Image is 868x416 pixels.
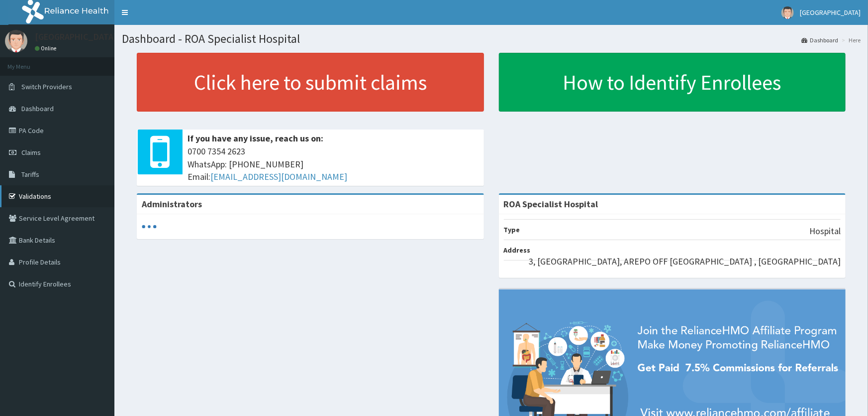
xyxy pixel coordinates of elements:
[21,82,72,91] span: Switch Providers
[5,30,27,52] img: User Image
[188,145,479,183] span: 0700 7354 2623 WhatsApp: [PHONE_NUMBER] Email:
[142,198,202,210] b: Administrators
[142,219,157,234] svg: audio-loading
[35,32,117,41] p: [GEOGRAPHIC_DATA]
[839,36,861,44] li: Here
[35,45,59,52] a: Online
[800,8,861,17] span: [GEOGRAPHIC_DATA]
[137,53,484,112] a: Click here to submit claims
[504,198,598,210] strong: ROA Specialist Hospital
[210,171,347,182] a: [EMAIL_ADDRESS][DOMAIN_NAME]
[21,104,54,113] span: Dashboard
[122,32,861,45] h1: Dashboard - ROA Specialist Hospital
[504,225,520,234] b: Type
[188,133,323,144] b: If you have any issue, reach us on:
[801,36,838,44] a: Dashboard
[21,148,41,157] span: Claims
[809,225,841,238] p: Hospital
[504,246,531,255] b: Address
[21,170,39,179] span: Tariffs
[529,255,841,268] p: 3, [GEOGRAPHIC_DATA], AREPO OFF [GEOGRAPHIC_DATA] , [GEOGRAPHIC_DATA]
[499,53,846,112] a: How to Identify Enrollees
[781,6,794,19] img: User Image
